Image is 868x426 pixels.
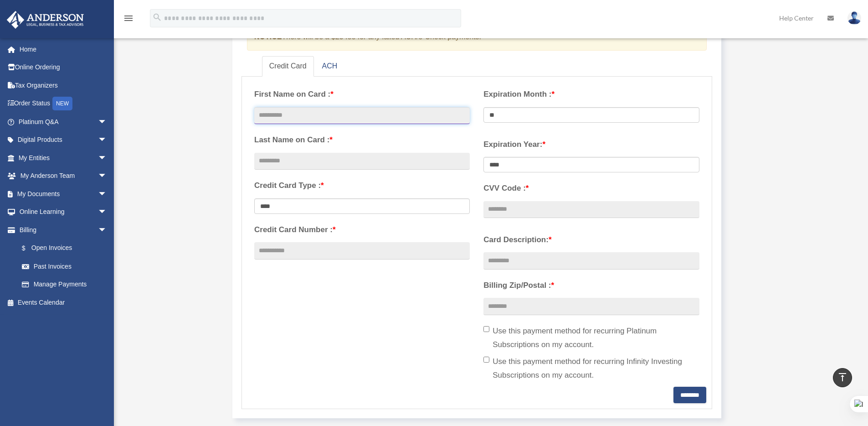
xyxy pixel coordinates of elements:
label: First Name on Card : [254,88,470,101]
a: ACH [315,56,345,77]
a: My Entitiesarrow_drop_down [6,149,121,167]
span: arrow_drop_down [98,203,116,222]
a: menu [123,16,134,24]
label: Billing Zip/Postal : [483,279,699,292]
input: Use this payment method for recurring Platinum Subscriptions on my account. [483,326,489,332]
a: Tax Organizers [6,76,121,94]
i: vertical_align_top [837,372,848,383]
a: Digital Productsarrow_drop_down [6,131,121,149]
i: search [152,12,162,22]
label: CVV Code : [483,182,699,195]
a: Home [6,40,121,58]
span: arrow_drop_down [98,185,116,203]
span: arrow_drop_down [98,131,116,150]
i: menu [123,13,134,24]
a: My Anderson Teamarrow_drop_down [6,167,121,185]
a: Online Learningarrow_drop_down [6,203,121,221]
label: Use this payment method for recurring Platinum Subscriptions on my account. [483,324,699,352]
strong: NOTICE [254,33,282,41]
a: Platinum Q&Aarrow_drop_down [6,113,121,131]
span: arrow_drop_down [98,167,116,186]
label: Expiration Year: [483,138,699,151]
label: Credit Card Type : [254,179,470,192]
a: Online Ordering [6,58,121,77]
img: Anderson Advisors Platinum Portal [4,11,87,29]
a: vertical_align_top [833,368,852,387]
label: Expiration Month : [483,88,699,101]
img: User Pic [847,11,861,25]
span: arrow_drop_down [98,113,116,131]
span: arrow_drop_down [98,221,116,239]
label: Use this payment method for recurring Infinity Investing Subscriptions on my account. [483,355,699,382]
a: Past Invoices [13,257,121,275]
span: $ [27,243,31,254]
a: Order StatusNEW [6,94,121,113]
label: Card Description: [483,233,699,247]
input: Use this payment method for recurring Infinity Investing Subscriptions on my account. [483,357,489,363]
a: Billingarrow_drop_down [6,221,121,239]
div: NEW [52,97,72,110]
label: Last Name on Card : [254,133,470,147]
a: Manage Payments [13,275,116,294]
label: Credit Card Number : [254,223,470,237]
span: arrow_drop_down [98,149,116,167]
a: $Open Invoices [13,239,121,258]
a: My Documentsarrow_drop_down [6,185,121,203]
a: Credit Card [262,56,314,77]
a: Events Calendar [6,293,121,312]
